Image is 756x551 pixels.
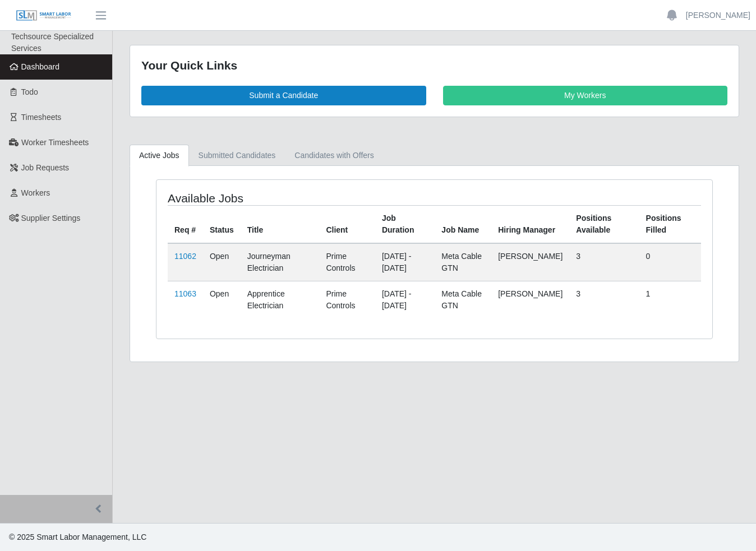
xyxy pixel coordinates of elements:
[569,205,639,243] th: Positions Available
[21,188,50,197] span: Workers
[491,243,569,281] td: [PERSON_NAME]
[21,138,89,147] span: Worker Timesheets
[241,205,320,243] th: Title
[435,243,491,281] td: Meta Cable GTN
[435,281,491,318] td: Meta Cable GTN
[375,243,435,281] td: [DATE] - [DATE]
[168,191,380,205] h4: Available Jobs
[375,281,435,318] td: [DATE] - [DATE]
[569,281,639,318] td: 3
[435,205,491,243] th: Job Name
[241,243,320,281] td: Journeyman Electrician
[375,205,435,243] th: Job Duration
[203,243,241,281] td: Open
[639,205,701,243] th: Positions Filled
[174,252,196,261] a: 11062
[639,281,701,318] td: 1
[11,32,94,53] span: Techsource Specialized Services
[141,57,727,75] div: Your Quick Links
[174,289,196,298] a: 11063
[21,163,70,172] span: Job Requests
[491,281,569,318] td: [PERSON_NAME]
[319,243,375,281] td: Prime Controls
[203,205,241,243] th: Status
[491,205,569,243] th: Hiring Manager
[569,243,639,281] td: 3
[319,281,375,318] td: Prime Controls
[319,205,375,243] th: Client
[9,533,146,541] span: © 2025 Smart Labor Management, LLC
[241,281,320,318] td: Apprentice Electrician
[285,145,383,166] a: Candidates with Offers
[130,145,189,166] a: Active Jobs
[21,87,38,96] span: Todo
[141,86,426,105] a: Submit a Candidate
[203,281,241,318] td: Open
[443,86,728,105] a: My Workers
[21,214,81,223] span: Supplier Settings
[16,10,72,22] img: SLM Logo
[21,113,62,122] span: Timesheets
[168,205,203,243] th: Req #
[639,243,701,281] td: 0
[21,62,60,71] span: Dashboard
[686,10,750,21] a: [PERSON_NAME]
[189,145,285,166] a: Submitted Candidates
